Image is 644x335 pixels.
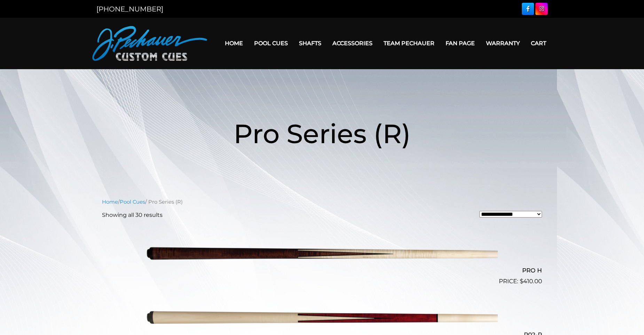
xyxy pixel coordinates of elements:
a: Fan Page [440,34,480,52]
a: Accessories [327,34,378,52]
span: Pro Series (R) [234,117,411,150]
bdi: 410.00 [520,278,542,285]
img: Pechauer Custom Cues [92,26,207,61]
span: $ [520,278,523,285]
a: Home [102,199,118,205]
a: Home [219,34,249,52]
a: [PHONE_NUMBER] [96,5,163,13]
a: Team Pechauer [378,34,440,52]
select: Shop order [479,211,542,218]
a: PRO H $410.00 [102,225,542,286]
h2: PRO H [102,264,542,277]
a: Cart [525,34,552,52]
img: PRO H [146,225,498,283]
p: Showing all 30 results [102,211,163,219]
a: Shafts [293,34,327,52]
a: Pool Cues [120,199,145,205]
a: Warranty [480,34,525,52]
nav: Breadcrumb [102,198,542,206]
a: Pool Cues [249,34,293,52]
